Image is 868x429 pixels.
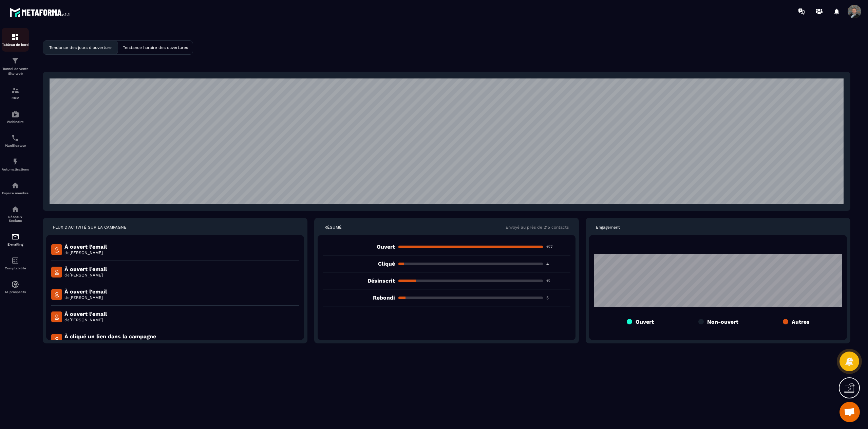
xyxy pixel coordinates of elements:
[2,167,29,171] p: Automatisations
[323,244,395,250] p: Ouvert
[323,278,395,284] p: Désinscrit
[11,205,19,213] img: social-network
[64,333,173,340] p: À cliqué un lien dans la campagne
[11,33,19,41] img: formation
[2,120,29,124] p: Webinaire
[546,261,570,267] p: 4
[2,144,29,147] p: Planificateur
[596,225,620,230] p: Engagement
[2,243,29,246] p: E-mailing
[2,228,29,251] a: emailemailE-mailing
[64,295,107,300] p: de
[10,6,71,18] img: logo
[636,319,654,325] p: Ouvert
[546,295,570,301] p: 5
[2,290,29,294] p: IA prospects
[2,200,29,228] a: social-networksocial-networkRéseaux Sociaux
[792,319,810,325] p: Autres
[2,52,29,81] a: formationformationTunnel de vente Site web
[64,317,107,323] p: de
[2,96,29,100] p: CRM
[2,251,29,275] a: accountantaccountantComptabilité
[64,272,107,278] p: de
[51,244,62,255] img: mail-detail-icon.f3b144a5.svg
[2,43,29,47] p: Tableau de bord
[506,225,569,230] p: Envoyé au près de 215 contacts
[11,256,19,265] img: accountant
[51,311,62,322] img: mail-detail-icon.f3b144a5.svg
[70,250,103,255] span: [PERSON_NAME]
[123,45,188,50] p: Tendance horaire des ouvertures
[64,288,107,295] p: À ouvert l’email
[323,261,395,267] p: Cliqué
[2,191,29,195] p: Espace membre
[2,215,29,222] p: Réseaux Sociaux
[64,244,107,250] p: À ouvert l’email
[2,81,29,105] a: formationformationCRM
[2,28,29,52] a: formationformationTableau de bord
[64,340,173,345] p: de
[51,334,62,345] img: mail-detail-icon.f3b144a5.svg
[70,273,103,278] span: [PERSON_NAME]
[2,105,29,129] a: automationsautomationsWebinaire
[2,266,29,270] p: Comptabilité
[11,181,19,190] img: automations
[2,67,29,76] p: Tunnel de vente Site web
[546,278,570,284] p: 12
[2,153,29,176] a: automationsautomationsAutomatisations
[11,233,19,241] img: email
[2,176,29,200] a: automationsautomationsEspace membre
[839,402,860,422] div: Ouvrir le chat
[64,266,107,272] p: À ouvert l’email
[11,86,19,94] img: formation
[546,244,570,250] p: 127
[11,110,19,118] img: automations
[707,319,738,325] p: Non-ouvert
[11,134,19,142] img: scheduler
[64,250,107,255] p: de
[53,225,127,230] p: FLUX D'ACTIVITÉ SUR LA CAMPAGNE
[51,267,62,278] img: mail-detail-icon.f3b144a5.svg
[51,289,62,300] img: mail-detail-icon.f3b144a5.svg
[11,57,19,65] img: formation
[49,45,112,50] p: Tendance des jours d'ouverture
[323,294,395,301] p: Rebondi
[64,311,107,317] p: À ouvert l’email
[70,318,103,322] span: [PERSON_NAME]
[2,129,29,153] a: schedulerschedulerPlanificateur
[324,225,342,230] p: RÉSUMÉ
[70,295,103,300] span: [PERSON_NAME]
[11,280,19,288] img: automations
[11,158,19,166] img: automations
